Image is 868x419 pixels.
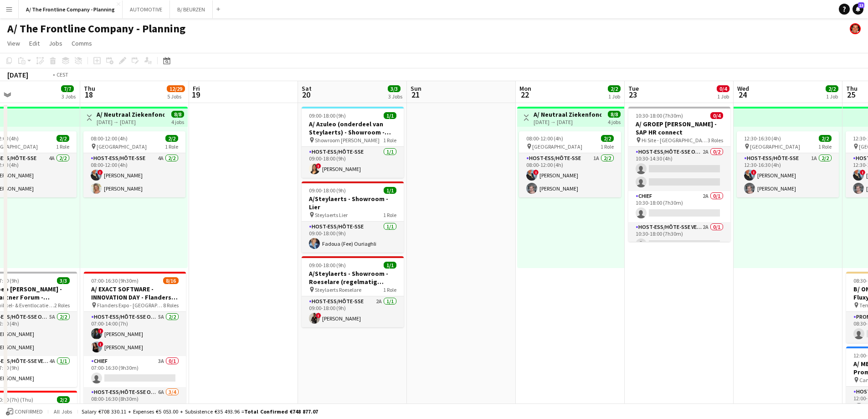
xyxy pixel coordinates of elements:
app-card-role: Chief2A0/110:30-18:00 (7h30m) [628,191,730,222]
span: 24 [736,89,749,100]
button: A/ The Frontline Company - Planning [19,0,123,18]
span: 23 [627,89,639,100]
span: 2/2 [608,85,621,92]
a: View [4,37,24,49]
span: 8/8 [171,111,184,118]
span: Sat [302,84,312,93]
h3: A/ GROEP [PERSON_NAME] - SAP HR connect [628,120,730,136]
div: 1 Job [608,93,620,100]
span: 25 [845,89,858,100]
span: 1/1 [384,187,396,194]
app-card-role: Chief3A0/107:00-16:30 (9h30m) [84,356,186,387]
span: 2 Roles [54,302,70,309]
div: 4 jobs [608,118,621,125]
button: AUTOMOTIVE [123,0,170,18]
h3: A/Steylaerts - Showroom - Roeselare (regelmatig terugkerende opdracht) [302,269,404,286]
span: [GEOGRAPHIC_DATA] [750,143,800,150]
span: 2/2 [57,396,70,403]
span: 10:30-18:00 (7h30m) [636,112,683,119]
span: 1 Role [383,286,396,293]
div: CEST [56,71,68,78]
span: 0/4 [710,112,723,119]
app-card-role: Host-ess/Hôte-sse1/109:00-18:00 (9h)![PERSON_NAME] [302,147,404,178]
span: Steylaerts Roeselare [315,286,361,293]
span: View [7,39,20,47]
span: 09:00-18:00 (9h) [309,262,346,269]
span: 13 [858,2,864,8]
app-job-card: 08:00-12:00 (4h)2/2 [GEOGRAPHIC_DATA]1 RoleHost-ess/Hôte-sse4A2/208:00-12:00 (4h)![PERSON_NAME][P... [83,131,185,197]
app-card-role: Host-ess/Hôte-sse1A2/208:00-12:00 (4h)![PERSON_NAME][PERSON_NAME] [519,153,621,197]
span: Steylaerts Lier [315,212,348,218]
span: 1 Role [165,143,178,150]
app-card-role: Host-ess/Hôte-sse Onthaal-Accueill5A2/207:00-14:00 (7h)![PERSON_NAME]![PERSON_NAME] [84,312,186,356]
span: Tue [628,84,639,93]
a: Comms [68,37,96,49]
h3: A/ Neutraal Ziekenfonds Vlaanderen (NZVL) - [GEOGRAPHIC_DATA] - 15-18/09 [97,110,164,119]
app-job-card: 12:30-16:30 (4h)2/2 [GEOGRAPHIC_DATA]1 RoleHost-ess/Hôte-sse1A2/212:30-16:30 (4h)![PERSON_NAME][P... [737,131,839,197]
h3: A/Steylaerts - Showroom - Lier [302,195,404,211]
span: 2/2 [826,85,838,92]
div: 3 Jobs [388,93,402,100]
span: 07:00-16:30 (9h30m) [91,277,139,284]
app-user-avatar: Peter Desart [850,23,861,34]
span: 09:00-18:00 (9h) [309,112,346,119]
span: 1 Role [601,143,614,150]
span: 7/7 [61,85,74,92]
div: 4 jobs [171,118,184,125]
a: Edit [26,37,43,49]
div: 3 Jobs [62,93,76,100]
span: 3/3 [57,277,70,284]
div: 1 Job [717,93,729,100]
span: Comms [72,39,92,47]
span: 1 Role [818,143,832,150]
span: 20 [300,89,312,100]
span: Edit [29,39,40,47]
app-job-card: 07:00-16:30 (9h30m)8/16A/ EXACT SOFTWARE - INNOVATION DAY - Flanders Expo Flanders Expo - [GEOGRA... [84,272,186,407]
app-card-role: Host-ess/Hôte-sse Onthaal-Accueill2A0/210:30-14:30 (4h) [628,147,730,191]
div: 09:00-18:00 (9h)1/1A/Steylaerts - Showroom - Roeselare (regelmatig terugkerende opdracht) Steylae... [302,256,404,327]
span: Thu [84,84,95,93]
span: 8/8 [608,111,621,118]
span: 08:00-12:00 (4h) [91,135,128,142]
span: 1 Role [383,137,396,144]
span: ! [316,163,321,169]
span: Flanders Expo - [GEOGRAPHIC_DATA] [97,302,163,309]
span: Confirmed [15,409,43,415]
span: 3/3 [388,85,401,92]
span: 08:00-12:00 (4h) [526,135,563,142]
app-card-role: Host-ess/Hôte-sse4A2/208:00-12:00 (4h)![PERSON_NAME][PERSON_NAME] [83,153,185,197]
span: [GEOGRAPHIC_DATA] [532,143,582,150]
app-job-card: 09:00-18:00 (9h)1/1A/ Azuleo (onderdeel van Steylaerts) - Showroom - Wijnegem (28/09 + 12/10 + 19... [302,107,404,178]
div: [DATE] → [DATE] [534,119,601,125]
span: ! [98,328,103,334]
span: Mon [519,84,531,93]
span: 2/2 [56,135,69,142]
button: B/ BEURZEN [170,0,213,18]
span: 1 Role [383,212,396,218]
span: Jobs [49,39,62,47]
button: Confirmed [5,407,44,417]
span: 21 [409,89,421,100]
app-card-role: Host-ess/Hôte-sse1/109:00-18:00 (9h)Fadoua (Fee) Ouriaghli [302,222,404,253]
span: 19 [191,89,200,100]
h1: A/ The Frontline Company - Planning [7,22,185,36]
app-job-card: 10:30-18:00 (7h30m)0/4A/ GROEP [PERSON_NAME] - SAP HR connect Hi Site - [GEOGRAPHIC_DATA]3 RolesH... [628,107,730,242]
span: 1/1 [384,112,396,119]
span: Total Confirmed €748 877.07 [244,408,318,415]
span: 3 Roles [708,137,723,144]
a: 13 [853,4,863,15]
span: 8 Roles [163,302,179,309]
span: Thu [846,84,858,93]
app-card-role: Host-ess/Hôte-sse1A2/212:30-16:30 (4h)![PERSON_NAME][PERSON_NAME] [737,153,839,197]
div: Salary €708 330.11 + Expenses €5 053.00 + Subsistence €35 493.96 = [82,408,318,415]
app-job-card: 08:00-12:00 (4h)2/2 [GEOGRAPHIC_DATA]1 RoleHost-ess/Hôte-sse1A2/208:00-12:00 (4h)![PERSON_NAME][P... [519,131,621,197]
span: 1/1 [384,262,396,269]
span: Sun [411,84,421,93]
app-card-role: Host-ess/Hôte-sse Vestiaire2A0/110:30-18:00 (7h30m) [628,222,730,253]
div: 1 Job [826,93,838,100]
span: [GEOGRAPHIC_DATA] [97,143,147,150]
